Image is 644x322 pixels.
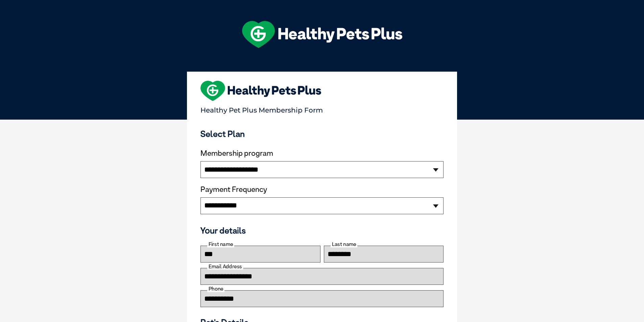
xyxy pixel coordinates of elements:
[207,241,234,247] label: First name
[200,185,267,194] label: Payment Frequency
[207,286,224,292] label: Phone
[200,81,321,101] img: heart-shape-hpp-logo-large.png
[200,103,444,114] p: Healthy Pet Plus Membership Form
[200,225,444,236] h3: Your details
[331,241,357,247] label: Last name
[200,129,444,139] h3: Select Plan
[200,149,444,158] label: Membership program
[207,264,243,270] label: Email Address
[242,21,402,48] img: hpp-logo-landscape-green-white.png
